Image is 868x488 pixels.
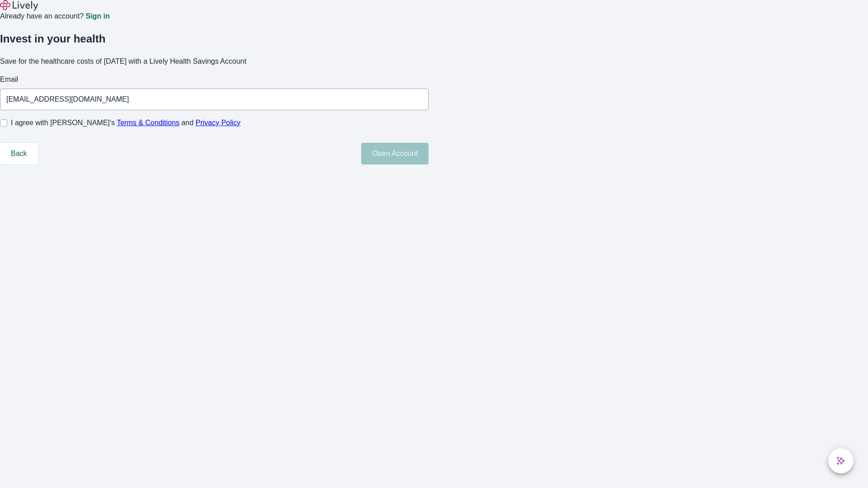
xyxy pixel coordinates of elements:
svg: Lively AI Assistant [836,456,845,465]
a: Privacy Policy [196,119,241,127]
a: Terms & Conditions [117,119,179,127]
button: chat [828,448,854,474]
a: Sign in [85,13,109,20]
span: I agree with [PERSON_NAME]’s and [11,117,241,128]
